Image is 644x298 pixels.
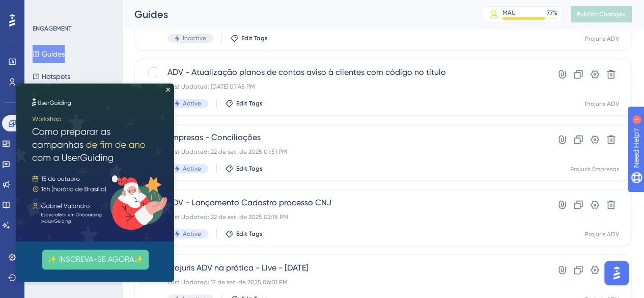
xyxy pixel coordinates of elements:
[236,230,263,238] span: Edit Tags
[33,45,65,63] button: Guides
[230,34,268,42] button: Edit Tags
[26,166,132,186] button: ✨ INSCREVA-SE AGORA✨
[183,34,206,42] span: Inactive
[225,165,263,173] button: Edit Tags
[167,213,517,221] div: Last Updated: 22 de set. de 2025 02:18 PM
[236,165,263,173] span: Edit Tags
[134,7,456,21] div: Guides
[585,100,619,108] div: Projuris ADV
[585,35,619,43] div: Projuris ADV
[167,148,517,156] div: Last Updated: 22 de set. de 2025 01:51 PM
[225,230,263,238] button: Edit Tags
[167,197,517,209] span: ADV - Lançamento Cadastro processo CNJ
[24,3,64,15] span: Need Help?
[167,131,517,144] span: Empresas - Conciliações
[33,24,71,33] div: ENGAGEMENT
[167,66,517,78] span: ADV - Atualização planos de contas aviso à clientes com código no título
[547,9,557,17] div: 77 %
[150,4,154,8] div: Close Preview
[502,9,516,17] div: MAU
[167,83,517,91] div: Last Updated: [DATE] 07:45 PM
[570,165,619,173] div: Projuris Empresas
[183,165,201,173] span: Active
[585,230,619,238] div: Projuris ADV
[225,99,263,107] button: Edit Tags
[571,6,632,22] button: Publish Changes
[183,230,201,238] span: Active
[241,34,268,42] span: Edit Tags
[183,99,201,107] span: Active
[71,5,74,13] div: 1
[236,99,263,107] span: Edit Tags
[577,10,626,18] span: Publish Changes
[601,258,632,288] iframe: UserGuiding AI Assistant Launcher
[167,278,517,286] div: Last Updated: 17 de set. de 2025 06:01 PM
[167,262,517,274] span: Projuris ADV na prática - Live - [DATE]
[33,67,70,86] button: Hotspots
